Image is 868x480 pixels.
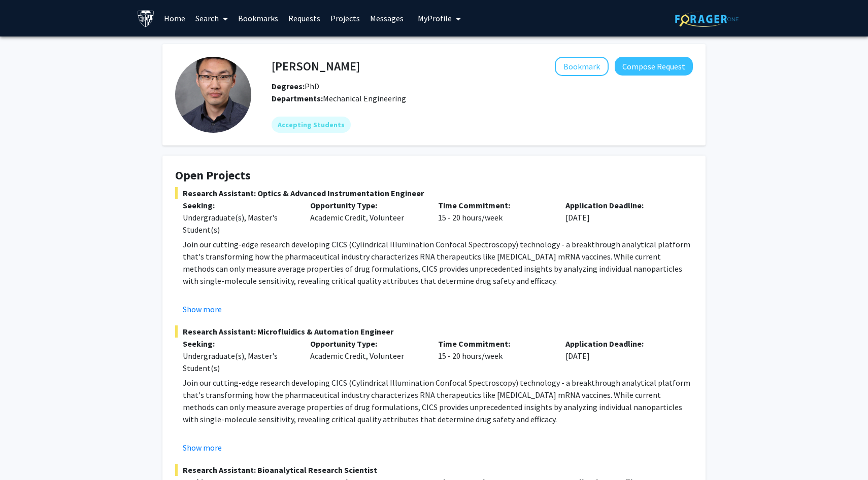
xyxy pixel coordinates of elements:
div: Undergraduate(s), Master's Student(s) [183,211,295,236]
p: Application Deadline: [565,199,678,211]
a: Requests [283,1,325,36]
button: Show more [183,303,222,315]
b: Degrees: [272,81,305,91]
img: ForagerOne Logo [675,11,739,27]
mat-chip: Accepting Students [272,117,351,133]
h4: [PERSON_NAME] [272,57,360,76]
img: Profile Picture [175,57,251,133]
p: Time Commitment: [438,199,550,211]
button: Add Sixuan Li to Bookmarks [555,57,609,76]
div: 15 - 20 hours/week [430,338,558,374]
p: Opportunity Type: [310,338,422,350]
div: Academic Credit, Volunteer [303,199,430,236]
img: Johns Hopkins University Logo [137,10,155,27]
p: Seeking: [183,199,295,211]
p: Application Deadline: [565,338,678,350]
a: Search [190,1,233,36]
span: Mechanical Engineering [323,93,406,103]
a: Bookmarks [233,1,283,36]
p: Seeking: [183,338,295,350]
span: PhD [272,81,319,91]
div: [DATE] [558,199,685,236]
p: Time Commitment: [438,338,550,350]
button: Compose Request to Sixuan Li [615,57,693,76]
button: Show more [183,441,222,454]
h4: Open Projects [175,168,693,183]
div: 15 - 20 hours/week [430,199,558,236]
div: Academic Credit, Volunteer [303,338,430,374]
p: Join our cutting-edge research developing CICS (Cylindrical Illumination Confocal Spectroscopy) t... [183,377,693,425]
iframe: Chat [8,434,43,472]
div: [DATE] [558,338,685,374]
b: Departments: [272,93,323,103]
p: Opportunity Type: [310,199,422,211]
p: Join our cutting-edge research developing CICS (Cylindrical Illumination Confocal Spectroscopy) t... [183,238,693,287]
span: Research Assistant: Optics & Advanced Instrumentation Engineer [175,187,693,199]
a: Home [159,1,190,36]
div: Undergraduate(s), Master's Student(s) [183,350,295,374]
span: Research Assistant: Microfluidics & Automation Engineer [175,325,693,338]
a: Messages [365,1,409,36]
span: Research Assistant: Bioanalytical Research Scientist [175,464,693,476]
a: Projects [325,1,365,36]
span: My Profile [418,13,452,23]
